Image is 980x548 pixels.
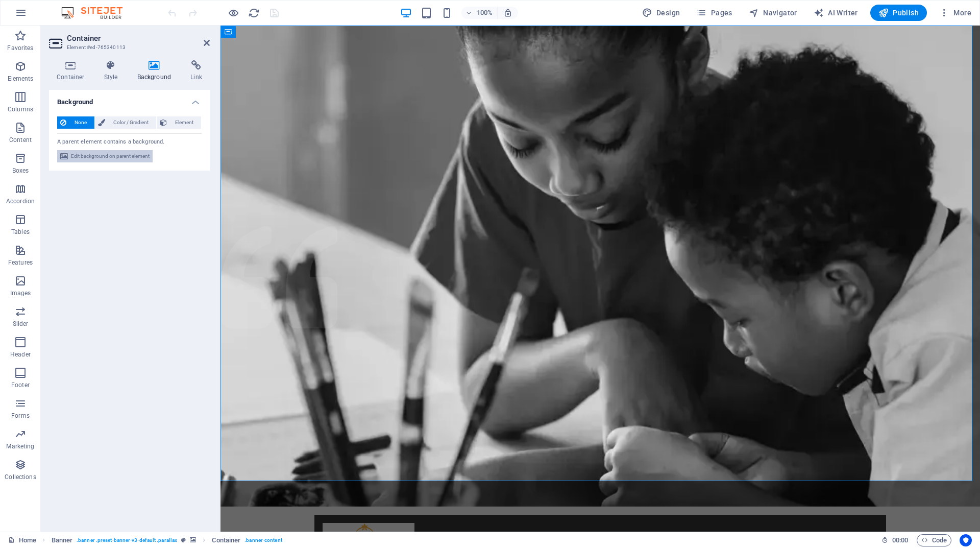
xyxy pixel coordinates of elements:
p: Marketing [6,442,34,450]
p: Favorites [7,44,33,52]
h4: Container [49,60,96,82]
h4: Background [130,60,183,82]
p: Content [9,136,32,144]
button: 100% [461,7,498,19]
span: None [69,116,91,129]
i: On resize automatically adjust zoom level to fit chosen device. [503,8,512,17]
span: Element [170,116,198,129]
div: A parent element contains a background. [57,133,202,147]
span: Design [642,8,680,18]
span: More [939,8,971,18]
p: Elements [8,75,34,83]
p: Slider [13,320,29,328]
p: Collections [5,473,36,481]
p: Footer [11,381,30,389]
span: 00 00 [892,534,908,546]
button: reload [248,7,260,19]
button: Pages [692,5,736,21]
button: Publish [870,5,927,21]
span: Navigator [749,8,797,18]
span: Publish [878,8,919,18]
p: Accordion [6,197,35,205]
i: This element is a customizable preset [181,537,186,543]
i: Reload page [248,7,260,19]
button: Element [157,116,201,129]
p: Boxes [12,166,29,175]
h2: Container [67,34,210,43]
button: More [935,5,975,21]
i: This element contains a background [190,537,196,543]
p: Tables [11,228,30,236]
nav: breadcrumb [52,534,282,546]
span: Pages [696,8,732,18]
button: Color / Gradient [95,116,156,129]
button: Click here to leave preview mode and continue editing [227,7,239,19]
button: Edit background on parent element [57,150,153,162]
button: Usercentrics [960,534,972,546]
p: Columns [8,105,33,113]
span: Color / Gradient [108,116,153,129]
p: Images [10,289,31,297]
span: : [899,536,901,544]
button: Navigator [745,5,801,21]
p: Header [10,350,31,359]
h4: Background [49,90,210,108]
h6: 100% [477,7,493,19]
span: Edit background on parent element [71,150,150,162]
button: Design [638,5,684,21]
h6: Session time [881,534,909,546]
button: None [57,116,94,129]
p: Forms [11,412,30,420]
span: . banner .preset-banner-v3-default .parallax [77,534,177,546]
img: Editor Logo [59,7,135,19]
button: Code [917,534,951,546]
p: Features [8,258,33,267]
span: . banner-content [244,534,282,546]
span: Click to select. Double-click to edit [212,534,240,546]
h4: Style [96,60,130,82]
span: Code [921,534,947,546]
a: Click to cancel selection. Double-click to open Pages [8,534,36,546]
div: Design (Ctrl+Alt+Y) [638,5,684,21]
button: AI Writer [810,5,862,21]
span: AI Writer [814,8,858,18]
h3: Element #ed-765340113 [67,43,189,52]
h4: Link [183,60,210,82]
span: Click to select. Double-click to edit [52,534,73,546]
